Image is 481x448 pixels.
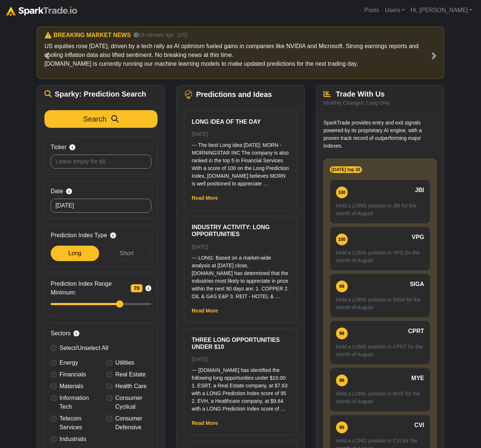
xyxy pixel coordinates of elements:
img: sparktrade.png [6,7,77,15]
p: --- LONG: Based on a market-wide analysis at [DATE] close, [DOMAIN_NAME] has determined that the ... [192,254,289,300]
small: (1/5) [177,31,188,39]
span: Long [68,250,82,256]
a: Long Idea of the Day [DATE] --- The best Long idea [DATE]: MORN - MORNINGSTAR INC The company is ... [192,118,289,188]
span: SIGA [410,280,424,289]
div: Long [51,246,99,261]
p: Hold a LONG position in VPG for the month of August [336,249,424,264]
small: 16 minutes ago [134,31,174,39]
span: Select/Unselect All [59,345,108,351]
label: Materials [59,382,83,391]
div: 100 [336,187,348,198]
small: [DATE] [192,356,208,362]
div: 98 [336,328,348,339]
a: Hi, [PERSON_NAME] [408,3,475,18]
span: CVI [414,421,424,430]
a: Users [382,3,408,18]
span: Sparky: Prediction Search [55,90,146,98]
label: Industrials [59,435,86,444]
a: Posts [361,3,382,18]
label: Information Tech [59,394,95,411]
div: Short [102,246,151,261]
span: Predictions and Ideas [196,90,272,99]
h6: Three Long Opportunities Under $10 [192,336,289,350]
span: [DATE] top 20 [330,166,362,173]
span: Sectors [51,329,70,338]
a: 100 JBI Hold a LONG position in JBI for the month of August [330,180,430,224]
a: Read More [192,420,218,426]
span: Trade With Us [336,90,385,98]
span: JBI [415,186,424,195]
label: Financials [59,370,86,379]
a: 99 SIGA Hold a LONG position in SIGA for the month of August [330,274,430,318]
label: Consumer Cyclical [115,394,151,411]
span: CPRT [408,327,424,336]
a: 98 CPRT Hold a LONG position in CPRT for the month of August [330,321,430,365]
p: --- The best Long idea [DATE]: MORN - MORNINGSTAR INC The company is also ranked in the top 5 in ... [192,141,289,188]
span: Short [120,250,134,256]
span: MYE [411,374,424,383]
div: 96 [336,375,348,386]
p: SparkTrade provides entry and exit signals powered by its proprietary AI engine, with a proven tr... [323,119,437,150]
a: 96 MYE Hold a LONG position in MYE for the month of August [330,368,430,412]
div: 99 [336,281,348,292]
label: Energy [59,358,78,367]
input: Leave empty for all [51,155,151,169]
h6: ⚠️ BREAKING MARKET NEWS [44,32,131,39]
span: Prediction Index Range Minimum: [51,279,128,297]
h6: Industry Activity: Long Opportunities [192,224,289,238]
p: Hold a LONG position in MYE for the month of August [336,390,424,405]
a: 100 VPG Hold a LONG position in VPG for the month of August [330,227,430,271]
div: 95 [336,422,348,433]
a: Three Long Opportunities Under $10 [DATE] --- [DOMAIN_NAME] has identified the following long opp... [192,336,289,413]
p: US equities rose [DATE], driven by a tech rally as AI optimism fueled gains in companies like NVI... [44,42,437,68]
small: [DATE] [192,131,208,137]
label: Consumer Defensive [115,414,151,432]
span: Search [83,115,106,123]
div: 100 [336,234,348,245]
p: Hold a LONG position in JBI for the month of August [336,202,424,217]
span: Prediction Index Type [51,231,107,240]
small: [DATE] [192,244,208,250]
small: Monthly Changes: Long Only [323,100,390,106]
span: Ticker [51,143,66,152]
label: Utilities [115,358,134,367]
span: Date [51,187,63,196]
a: Read More [192,308,218,314]
label: Health Care [115,382,147,391]
span: 70 [131,284,142,292]
h6: Long Idea of the Day [192,118,289,125]
a: Industry Activity: Long Opportunities [DATE] --- LONG: Based on a market-wide analysis at [DATE] ... [192,224,289,300]
span: VPG [412,233,424,242]
label: Telecom Services [59,414,95,432]
p: Hold a LONG position in CPRT for the month of August [336,343,424,358]
p: Hold a LONG position in SIGA for the month of August [336,296,424,311]
button: Search [44,110,158,128]
label: Real Estate [115,370,146,379]
p: --- [DOMAIN_NAME] has identified the following long opportunities under $10.00: 1. ESRT, a Real E... [192,366,289,413]
a: Read More [192,195,218,201]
